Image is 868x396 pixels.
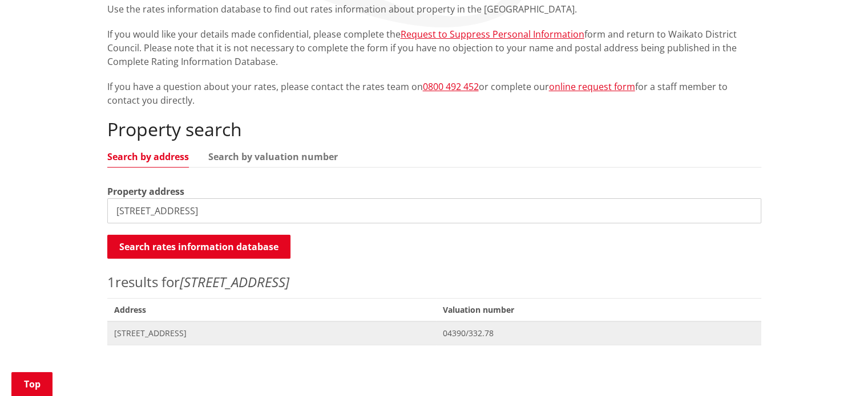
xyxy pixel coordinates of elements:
[815,348,857,389] iframe: Messenger Launcher
[423,80,479,93] a: 0800 492 452
[107,272,761,292] p: results for
[107,152,189,161] a: Search by address
[107,321,761,345] a: [STREET_ADDRESS] 04390/332.78
[107,185,184,198] label: Property address
[107,2,761,16] p: Use the rates information database to find out rates information about property in the [GEOGRAPHI...
[107,80,761,107] p: If you have a question about your rates, please contact the rates team on or complete our for a s...
[107,235,290,259] button: Search rates information database
[107,272,115,291] span: 1
[107,198,761,223] input: e.g. Duke Street NGARUAWAHIA
[107,119,761,140] h2: Property search
[180,272,289,291] em: [STREET_ADDRESS]
[107,298,437,321] span: Address
[208,152,338,161] a: Search by valuation number
[443,328,754,339] span: 04390/332.78
[549,80,635,93] a: online request form
[436,298,761,321] span: Valuation number
[114,328,430,339] span: [STREET_ADDRESS]
[107,27,761,68] p: If you would like your details made confidential, please complete the form and return to Waikato ...
[401,28,584,40] a: Request to Suppress Personal Information
[11,372,53,396] a: Top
